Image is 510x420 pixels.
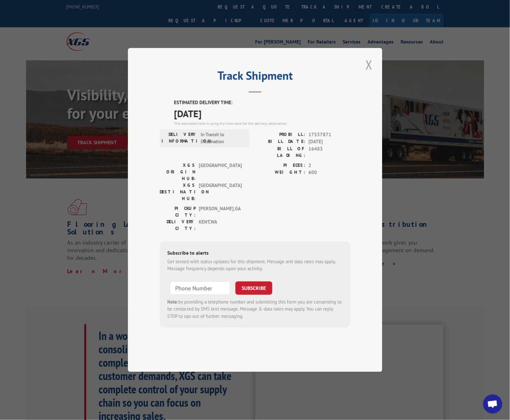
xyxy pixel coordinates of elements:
[255,146,305,159] label: BILL OF LADING:
[255,162,305,169] label: PIECES:
[199,205,242,219] span: [PERSON_NAME] , GA
[483,395,502,414] a: Open chat
[309,162,351,169] span: 2
[364,56,374,73] button: Close modal
[309,138,351,146] span: [DATE]
[160,219,196,232] label: DELIVERY CITY:
[167,299,343,320] div: by providing a telephone number and submitting this form you are consenting to be contacted by SM...
[162,131,198,146] label: DELIVERY INFORMATION:
[174,99,351,106] label: ESTIMATED DELIVERY TIME:
[235,281,272,295] button: SUBSCRIBE
[201,131,244,146] span: In Transit to Destination
[160,182,196,202] label: XGS DESTINATION HUB:
[255,138,305,146] label: BILL DATE:
[309,146,351,159] span: 16483
[167,258,343,273] div: Get texted with status updates for this shipment. Message and data rates may apply. Message frequ...
[309,131,351,139] span: 17537871
[174,121,351,126] div: The estimated time is using the time zone for the delivery destination.
[174,106,351,121] span: [DATE]
[309,169,351,176] span: 600
[199,219,242,232] span: KENT , WA
[160,71,351,83] h2: Track Shipment
[199,162,242,182] span: [GEOGRAPHIC_DATA]
[167,299,178,305] strong: Note:
[255,131,305,139] label: PROBILL:
[160,205,196,219] label: PICKUP CITY:
[170,281,230,295] input: Phone Number
[199,182,242,202] span: [GEOGRAPHIC_DATA]
[255,169,305,176] label: WEIGHT:
[167,249,343,258] div: Subscribe to alerts
[160,162,196,182] label: XGS ORIGIN HUB:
